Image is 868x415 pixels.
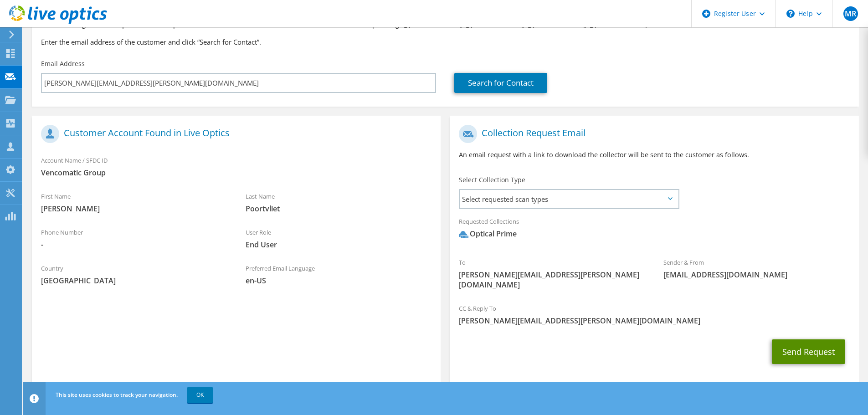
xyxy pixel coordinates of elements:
[459,316,849,326] span: [PERSON_NAME][EMAIL_ADDRESS][PERSON_NAME][DOMAIN_NAME]
[246,240,432,250] span: End User
[843,6,858,21] span: MR
[236,187,441,218] div: Last Name
[459,150,849,160] p: An email request with a link to download the collector will be sent to the customer as follows.
[32,223,236,254] div: Phone Number
[41,59,85,68] label: Email Address
[786,10,795,18] svg: \n
[236,223,441,254] div: User Role
[454,73,547,93] a: Search for Contact
[459,229,517,239] div: Optical Prime
[663,270,850,280] span: [EMAIL_ADDRESS][DOMAIN_NAME]
[187,387,213,403] a: OK
[450,212,858,248] div: Requested Collections
[459,125,845,143] h1: Collection Request Email
[41,276,227,286] span: [GEOGRAPHIC_DATA]
[246,204,432,214] span: Poortvliet
[450,299,858,330] div: CC & Reply To
[41,168,431,178] span: Vencomatic Group
[41,204,227,214] span: [PERSON_NAME]
[32,187,236,218] div: First Name
[460,190,678,208] span: Select requested scan types
[450,253,654,294] div: To
[459,270,645,290] span: [PERSON_NAME][EMAIL_ADDRESS][PERSON_NAME][DOMAIN_NAME]
[459,175,525,184] label: Select Collection Type
[41,240,227,250] span: -
[246,276,432,286] span: en-US
[236,259,441,290] div: Preferred Email Language
[41,37,850,47] h3: Enter the email address of the customer and click “Search for Contact”.
[32,259,236,290] div: Country
[41,125,427,143] h1: Customer Account Found in Live Optics
[654,253,859,284] div: Sender & From
[32,151,441,182] div: Account Name / SFDC ID
[772,339,845,364] button: Send Request
[56,391,178,399] span: This site uses cookies to track your navigation.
